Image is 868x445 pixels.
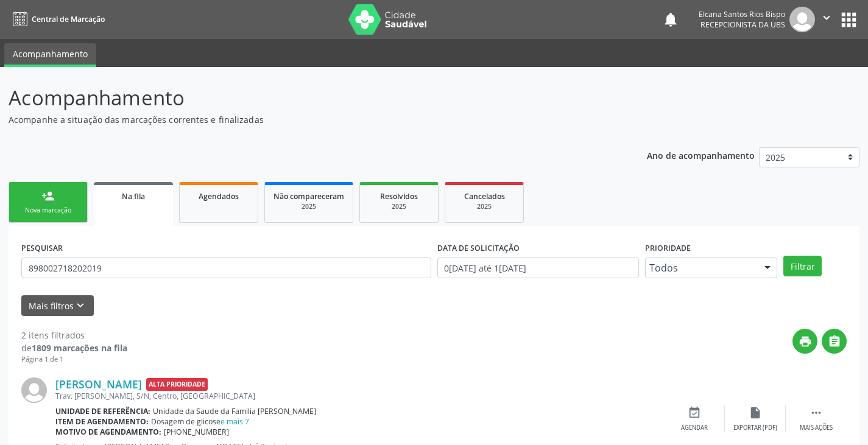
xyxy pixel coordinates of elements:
button: print [792,329,817,354]
div: 2025 [454,202,515,211]
a: [PERSON_NAME] [55,377,142,391]
i: print [799,335,812,348]
a: Central de Marcação [9,9,105,29]
div: 2025 [273,202,344,211]
img: img [789,7,815,32]
a: Acompanhamento [4,43,96,67]
div: Exportar (PDF) [733,424,777,432]
input: Selecione um intervalo [437,258,639,278]
span: Alta Prioridade [146,378,208,391]
button:  [822,329,847,354]
input: Nome, CNS [21,258,431,278]
span: Unidade da Saude da Familia [PERSON_NAME] [153,406,316,416]
img: img [21,377,47,403]
i: event_available [688,406,701,419]
button: Mais filtroskeyboard_arrow_down [21,295,94,317]
div: Trav. [PERSON_NAME], S/N, Centro, [GEOGRAPHIC_DATA] [55,391,664,401]
label: Prioridade [645,239,691,258]
i: insert_drive_file [749,406,762,419]
span: Agendados [199,191,239,201]
b: Motivo de agendamento: [55,427,161,437]
a: e mais 7 [221,416,249,427]
div: Mais ações [800,424,833,432]
div: Nova marcação [18,206,79,215]
b: Item de agendamento: [55,416,149,427]
button: apps [838,9,859,30]
div: person_add [41,189,55,203]
span: [PHONE_NUMBER] [164,427,229,437]
button:  [815,7,838,32]
div: 2 itens filtrados [21,329,127,342]
div: Elcana Santos Rios Bispo [699,9,785,19]
p: Acompanhe a situação das marcações correntes e finalizadas [9,113,604,126]
span: Resolvidos [380,191,418,201]
i:  [810,406,823,419]
span: Todos [649,262,753,274]
span: Cancelados [464,191,505,201]
span: Recepcionista da UBS [700,19,785,30]
label: DATA DE SOLICITAÇÃO [437,239,520,258]
button: notifications [662,11,679,28]
div: de [21,342,127,354]
div: Página 1 de 1 [21,354,127,365]
button: Filtrar [783,256,822,276]
i: keyboard_arrow_down [74,299,87,312]
span: Não compareceram [273,191,344,201]
label: PESQUISAR [21,239,63,258]
div: 2025 [369,202,429,211]
i:  [828,335,841,348]
span: Central de Marcação [32,14,105,24]
b: Unidade de referência: [55,406,150,416]
div: Agendar [681,424,708,432]
i:  [820,11,833,24]
p: Acompanhamento [9,83,604,113]
span: Dosagem de glicose [151,416,249,427]
span: Na fila [122,191,145,201]
p: Ano de acompanhamento [647,147,755,163]
strong: 1809 marcações na fila [32,342,127,354]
